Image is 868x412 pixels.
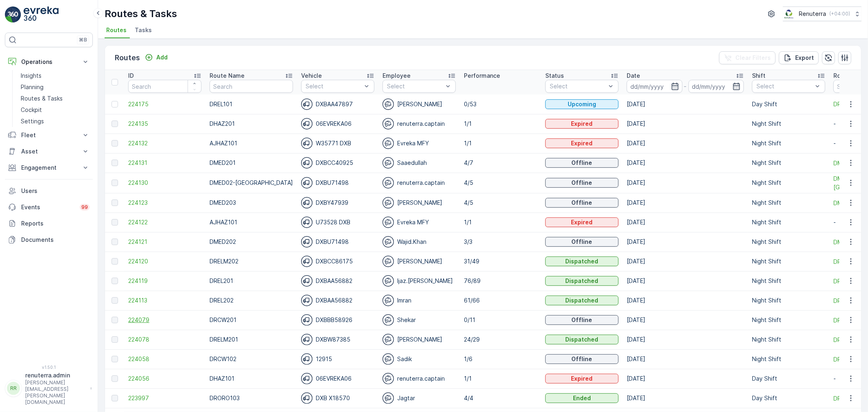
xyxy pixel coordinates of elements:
[25,371,86,379] p: renuterra.admin
[545,178,619,188] button: Offline
[128,277,201,285] a: 224119
[128,159,201,167] span: 224131
[627,72,640,80] p: Date
[128,120,201,128] span: 224135
[5,215,93,232] a: Reports
[383,373,456,384] div: renuterra.captain
[128,394,201,402] a: 223997
[566,335,599,344] p: Dispatched
[112,375,118,382] div: Toggle Row Selected
[301,353,374,365] div: 12915
[21,83,44,91] p: Planning
[572,316,593,324] p: Offline
[464,238,537,246] p: 3/3
[464,199,537,207] p: 4/5
[301,392,313,404] img: svg%3e
[128,316,201,324] a: 224079
[301,197,313,208] img: svg%3e
[301,118,313,129] img: svg%3e
[566,296,599,305] p: Dispatched
[301,275,313,287] img: svg%3e
[383,118,394,129] img: svg%3e
[545,354,619,364] button: Offline
[21,219,90,228] p: Reports
[210,257,293,265] p: DRELM202
[387,82,443,90] p: Select
[112,336,118,343] div: Toggle Row Selected
[301,177,313,188] img: svg%3e
[128,238,201,246] a: 224121
[301,99,374,110] div: DXBAA47897
[545,276,619,286] button: Dispatched
[752,159,825,167] p: Night Shift
[383,295,394,306] img: svg%3e
[383,392,456,404] div: Jagtar
[464,179,537,187] p: 4/5
[568,100,596,108] p: Upcoming
[301,157,374,169] div: DXBCC40925
[545,374,619,384] button: Expired
[21,94,63,103] p: Routes & Tasks
[5,54,93,70] button: Operations
[5,232,93,248] a: Documents
[550,82,606,90] p: Select
[5,199,93,215] a: Events99
[684,81,687,91] p: -
[112,258,118,265] div: Toggle Row Selected
[464,100,537,108] p: 0/53
[383,236,456,248] div: Wajid.Khan
[752,218,825,226] p: Night Shift
[301,118,374,129] div: 06EVREKA06
[21,58,77,66] p: Operations
[106,26,127,34] span: Routes
[128,139,201,147] a: 224132
[301,275,374,287] div: DXBAA56882
[627,80,682,93] input: dd/mm/yyyy
[383,138,394,149] img: svg%3e
[301,157,313,169] img: svg%3e
[752,335,825,344] p: Night Shift
[21,106,42,114] p: Cockpit
[752,100,825,108] p: Day Shift
[383,373,394,384] img: svg%3e
[545,119,619,129] button: Expired
[210,100,293,108] p: DREL101
[545,138,619,148] button: Expired
[383,275,456,287] div: Ijaz.[PERSON_NAME]
[464,355,537,363] p: 1/6
[128,355,201,363] a: 224058
[128,199,201,207] a: 224123
[128,296,201,305] a: 224113
[464,277,537,285] p: 76/89
[210,159,293,167] p: DMED201
[5,160,93,176] button: Engagement
[301,236,374,248] div: DXBU71498
[301,314,313,326] img: svg%3e
[572,238,593,246] p: Offline
[210,218,293,226] p: AJHAZ101
[301,217,374,228] div: U73528 DXB
[210,120,293,128] p: DHAZ201
[128,375,201,383] a: 224056
[752,355,825,363] p: Night Shift
[128,179,201,187] a: 224130
[17,104,93,116] a: Cockpit
[623,388,748,408] td: [DATE]
[464,296,537,305] p: 61/66
[545,393,619,403] button: Ended
[81,204,88,210] p: 99
[623,369,748,388] td: [DATE]
[383,217,394,228] img: svg%3e
[112,199,118,206] div: Toggle Row Selected
[128,335,201,344] span: 224078
[623,349,748,369] td: [DATE]
[301,138,374,149] div: W35771 DXB
[571,218,593,226] p: Expired
[112,180,118,186] div: Toggle Row Selected
[21,147,77,156] p: Asset
[210,316,293,324] p: DRCW201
